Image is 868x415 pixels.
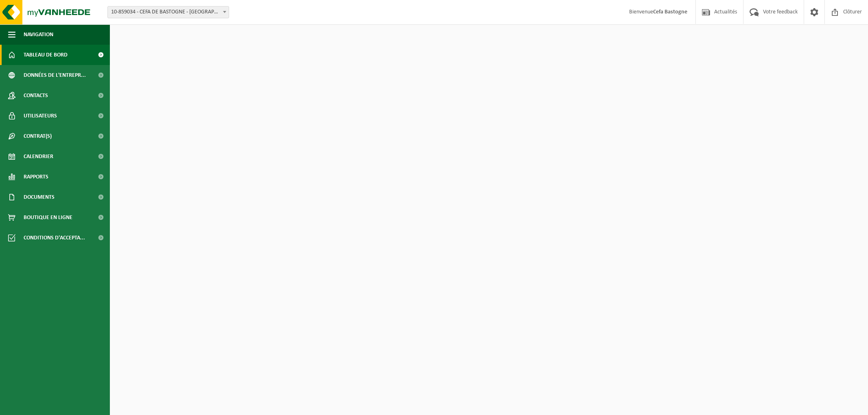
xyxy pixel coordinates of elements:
span: 10-859034 - CEFA DE BASTOGNE - BASTOGNE [107,6,229,18]
span: Calendrier [24,146,53,167]
span: Tableau de bord [24,45,68,65]
span: Contacts [24,85,48,106]
span: Utilisateurs [24,106,57,126]
span: Conditions d'accepta... [24,228,85,248]
span: Navigation [24,24,53,45]
span: Boutique en ligne [24,207,72,228]
span: Contrat(s) [24,126,52,146]
strong: Cefa Bastogne [653,9,687,15]
span: 10-859034 - CEFA DE BASTOGNE - BASTOGNE [108,7,229,18]
span: Documents [24,187,55,207]
span: Données de l'entrepr... [24,65,86,85]
span: Rapports [24,167,48,187]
